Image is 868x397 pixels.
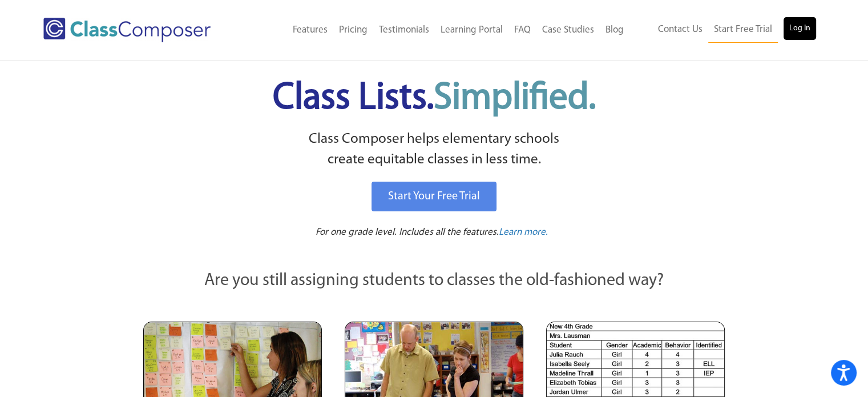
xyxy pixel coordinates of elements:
[600,18,629,43] a: Blog
[373,18,435,43] a: Testimonials
[273,80,596,117] span: Class Lists.
[629,17,816,43] nav: Header Menu
[43,18,211,42] img: Class Composer
[499,227,548,237] span: Learn more.
[434,80,596,117] span: Simplified.
[287,18,333,43] a: Features
[536,18,600,43] a: Case Studies
[708,17,778,43] a: Start Free Trial
[247,18,629,43] nav: Header Menu
[142,129,727,171] p: Class Composer helps elementary schools create equitable classes in less time.
[388,191,480,202] span: Start Your Free Trial
[316,227,499,237] span: For one grade level. Includes all the features.
[499,226,548,240] a: Learn more.
[143,268,725,294] p: Are you still assigning students to classes the old-fashioned way?
[333,18,373,43] a: Pricing
[652,17,708,42] a: Contact Us
[784,17,816,40] a: Log In
[508,18,536,43] a: FAQ
[372,182,496,211] a: Start Your Free Trial
[435,18,508,43] a: Learning Portal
